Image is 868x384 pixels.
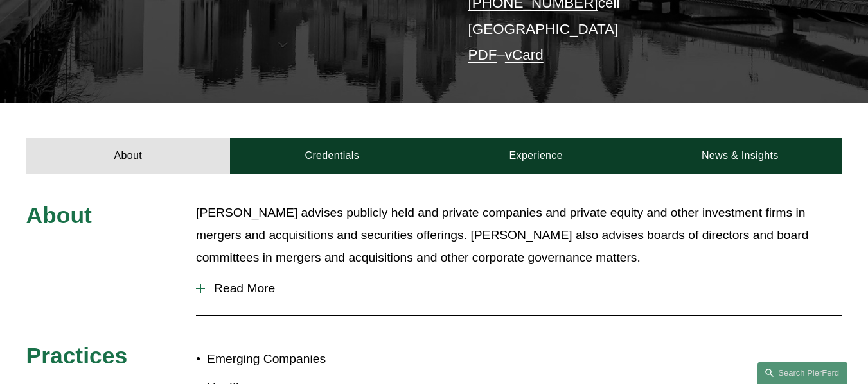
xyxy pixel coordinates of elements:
button: Read More [196,272,842,305]
a: vCard [505,47,544,63]
a: Experience [434,138,638,174]
p: Emerging Companies [207,348,434,371]
span: About [26,203,92,228]
a: News & Insights [638,138,842,174]
a: Credentials [230,138,434,174]
a: PDF [468,47,497,63]
p: [PERSON_NAME] advises publicly held and private companies and private equity and other investment... [196,202,842,269]
span: Read More [205,281,842,296]
span: Practices [26,343,128,369]
a: Search this site [757,362,847,384]
a: About [26,138,230,174]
